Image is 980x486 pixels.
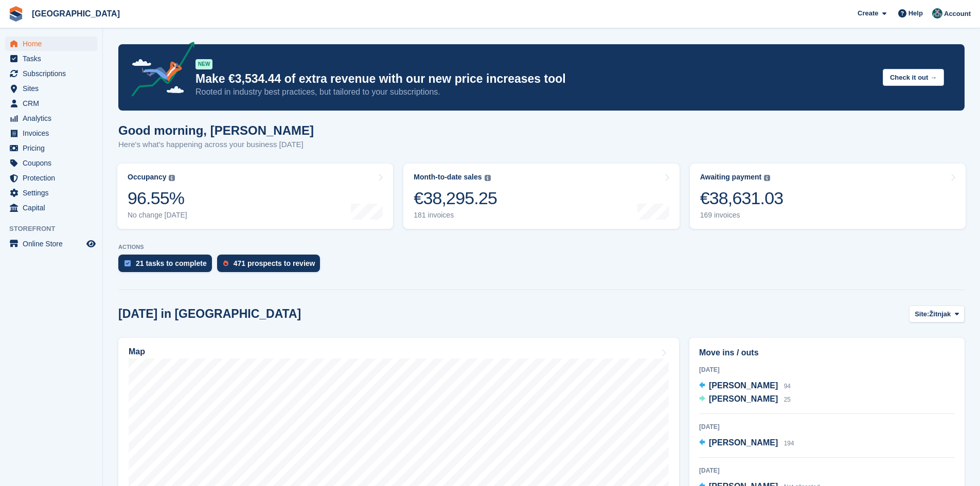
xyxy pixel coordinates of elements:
[709,438,778,447] span: [PERSON_NAME]
[709,381,778,390] span: [PERSON_NAME]
[23,81,84,96] span: Sites
[118,307,301,321] h2: [DATE] in [GEOGRAPHIC_DATA]
[929,309,951,319] span: Žitnjak
[124,260,131,266] img: task-75834270c22a3079a89374b754ae025e5fb1db73e45f91037f5363f120a921f8.svg
[23,171,84,185] span: Protection
[699,365,955,374] div: [DATE]
[195,59,212,69] div: NEW
[118,255,217,277] a: 21 tasks to complete
[118,139,314,151] p: Here's what's happening across your business [DATE]
[128,173,166,182] div: Occupancy
[23,66,84,81] span: Subscriptions
[123,42,195,100] img: price-adjustments-announcement-icon-8257ccfd72463d97f412b2fc003d46551f7dbcb40ab6d574587a9cd5c0d94...
[23,237,84,251] span: Online Store
[5,81,97,96] a: menu
[414,211,497,220] div: 181 invoices
[700,188,783,209] div: €38,631.03
[136,259,207,267] div: 21 tasks to complete
[8,6,24,22] img: stora-icon-8386f47178a22dfd0bd8f6a31ec36ba5ce8667c1dd55bd0f319d3a0aa187defe.svg
[908,8,923,19] span: Help
[5,171,97,185] a: menu
[944,9,971,19] span: Account
[5,156,97,170] a: menu
[23,111,84,125] span: Analytics
[5,51,97,66] a: menu
[5,186,97,200] a: menu
[23,141,84,155] span: Pricing
[909,305,965,322] button: Site: Žitnjak
[690,164,966,229] a: Awaiting payment €38,631.03 169 invoices
[784,396,791,403] span: 25
[128,211,187,220] div: No change [DATE]
[217,255,326,277] a: 471 prospects to review
[5,237,97,251] a: menu
[118,244,965,250] p: ACTIONS
[23,51,84,66] span: Tasks
[5,201,97,215] a: menu
[883,69,944,86] button: Check it out →
[5,126,97,140] a: menu
[699,347,955,359] h2: Move ins / outs
[932,8,942,19] img: Željko Gobac
[700,173,762,182] div: Awaiting payment
[858,8,878,19] span: Create
[9,224,102,234] span: Storefront
[699,437,794,450] a: [PERSON_NAME] 194
[5,37,97,51] a: menu
[23,186,84,200] span: Settings
[169,175,175,181] img: icon-info-grey-7440780725fd019a000dd9b08b2336e03edf1995a4989e88bcd33f0948082b44.svg
[28,5,124,22] a: [GEOGRAPHIC_DATA]
[5,66,97,81] a: menu
[23,96,84,111] span: CRM
[23,201,84,215] span: Capital
[223,260,228,266] img: prospect-51fa495bee0391a8d652442698ab0144808aea92771e9ea1ae160a38d050c398.svg
[85,238,97,250] a: Preview store
[699,466,955,475] div: [DATE]
[403,164,679,229] a: Month-to-date sales €38,295.25 181 invoices
[128,188,187,209] div: 96.55%
[485,175,491,181] img: icon-info-grey-7440780725fd019a000dd9b08b2336e03edf1995a4989e88bcd33f0948082b44.svg
[234,259,315,267] div: 471 prospects to review
[709,394,778,403] span: [PERSON_NAME]
[129,347,145,356] h2: Map
[414,173,482,182] div: Month-to-date sales
[117,164,393,229] a: Occupancy 96.55% No change [DATE]
[414,188,497,209] div: €38,295.25
[784,383,791,390] span: 94
[784,440,794,447] span: 194
[915,309,929,319] span: Site:
[764,175,770,181] img: icon-info-grey-7440780725fd019a000dd9b08b2336e03edf1995a4989e88bcd33f0948082b44.svg
[23,37,84,51] span: Home
[195,86,875,98] p: Rooted in industry best practices, but tailored to your subscriptions.
[699,393,791,406] a: [PERSON_NAME] 25
[699,380,791,393] a: [PERSON_NAME] 94
[195,71,875,86] p: Make €3,534.44 of extra revenue with our new price increases tool
[5,96,97,111] a: menu
[700,211,783,220] div: 169 invoices
[5,111,97,125] a: menu
[23,156,84,170] span: Coupons
[699,422,955,431] div: [DATE]
[118,123,314,137] h1: Good morning, [PERSON_NAME]
[5,141,97,155] a: menu
[23,126,84,140] span: Invoices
